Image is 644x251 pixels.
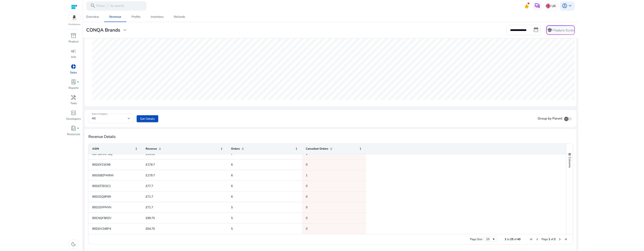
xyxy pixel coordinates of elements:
a: campaignAds [66,47,81,63]
span: dark_mode [71,241,76,247]
mat-label: Select Category [92,112,108,115]
p: Developers [66,117,81,121]
span: 6 [231,195,233,199]
span: B0D31Q9P6R [92,195,111,199]
span: B0DDY21K99 [92,163,110,167]
p: Tools [70,101,77,106]
span: £71.7 [146,205,153,209]
span: donut_small [71,64,76,69]
span: 6 [231,173,233,177]
p: Product [69,40,79,44]
span: / [105,3,110,9]
span: B0CNQF8RZV [92,216,111,220]
img: amazon.svg [68,14,81,21]
span: code_blocks [71,110,76,116]
span: 25 [510,237,514,241]
span: of [514,237,517,241]
span: school [547,27,552,33]
div: Next Page [558,238,562,241]
span: 6 [231,163,233,167]
p: Ads [71,55,76,59]
span: to [507,237,509,241]
span: B0F38RWPGQ [92,152,113,156]
span: Columns [568,157,572,168]
span: 0 [306,163,307,167]
span: £179.7 [146,163,155,167]
span: account_circle [562,3,567,9]
img: uk.svg [546,4,550,8]
span: inventory_2 [71,33,76,38]
span: £99.75 [146,216,155,220]
a: handymanTools [66,94,81,109]
span: 5 [231,216,233,220]
span: 0 [306,205,307,209]
span: handyman [71,95,76,100]
p: Press to search [97,3,124,9]
span: B0DG8ZPW6W [92,173,114,177]
div: Profits [132,15,141,18]
span: fiber_manual_record [77,81,79,83]
span: fiber_manual_record [77,127,79,129]
div: 25 [486,237,492,241]
span: 40 [517,237,521,241]
span: expand_more [122,27,128,33]
p: Marketplace [68,23,80,26]
span: £90.65 [146,152,155,156]
span: £64.75 [146,227,155,231]
span: Revenue [146,147,157,151]
span: keyboard_arrow_down [567,3,573,9]
a: code_blocksDevelopers [66,109,81,125]
h3: CONQA Brands [86,27,120,33]
span: B0D31PPNYN [92,205,111,209]
span: 1 [549,237,550,241]
div: Refunds [174,15,185,18]
span: £77.7 [146,184,153,188]
p: Sales [70,71,77,75]
span: 6 [231,184,233,188]
span: 1 [306,152,307,156]
span: 2 [554,237,556,241]
span: of [551,237,553,241]
div: Previous Page [536,238,539,241]
span: search [90,3,96,9]
button: schoolFeature Guide [546,25,575,35]
button: Get Details [137,115,158,122]
span: 1 [306,173,307,177]
div: Last Page [564,238,568,241]
span: Page [542,237,548,241]
span: Cancelled Orders [306,147,328,151]
span: 1 [505,237,506,241]
span: 0 [306,216,307,220]
p: UK [552,2,556,10]
span: 7 [231,152,233,156]
span: Group by Parent [538,116,562,121]
p: Feature Guide [553,28,574,33]
span: lab_profile [71,79,76,85]
h4: Revenue Details [88,134,572,139]
span: 0 [306,184,307,188]
span: £179.7 [146,173,155,177]
span: 5 [231,227,233,231]
span: B0DDTZKSC1 [92,184,111,188]
span: campaign [71,48,76,54]
a: book_4fiber_manual_recordResources [66,125,81,140]
span: 0 [306,227,307,231]
p: Resources [67,132,80,137]
a: lab_profilefiber_manual_recordReports [66,78,81,94]
a: donut_smallSales [66,63,81,78]
span: book_4 [71,125,76,131]
span: 0 [306,195,307,199]
span: All [92,116,96,120]
div: Page Size: [470,237,483,241]
div: Inventory [151,15,164,18]
div: Overview [86,15,99,18]
p: Reports [69,86,79,90]
span: £71.7 [146,195,153,199]
div: First Page [530,238,533,241]
div: Page Size [484,237,497,242]
a: inventory_2Product [66,32,81,47]
span: Get Details [140,117,155,121]
span: Orders [231,147,240,151]
span: B0DDV246P4 [92,227,111,231]
span: 5 [231,205,233,209]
